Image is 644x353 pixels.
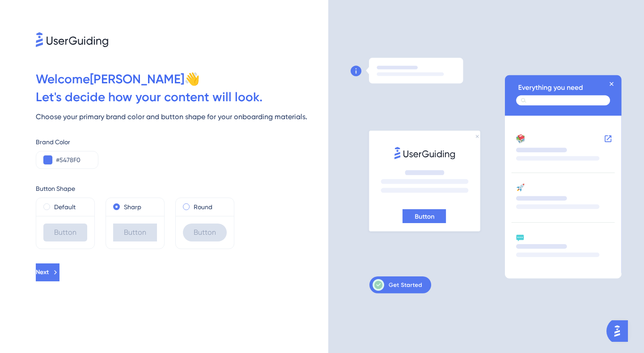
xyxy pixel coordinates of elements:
div: Button [183,224,227,241]
div: Let ' s decide how your content will look. [36,88,328,106]
iframe: UserGuiding AI Assistant Launcher [606,318,633,344]
div: Button Shape [36,183,328,194]
label: Sharp [124,202,141,212]
div: Button [43,224,87,241]
label: Default [54,202,76,212]
button: Next [36,263,59,281]
div: Button [113,224,157,241]
div: Choose your primary brand color and button shape for your onboarding materials. [36,112,328,122]
div: Brand Color [36,137,328,147]
div: Welcome [PERSON_NAME] 👋 [36,70,328,88]
label: Round [194,202,212,212]
span: Next [36,267,49,278]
